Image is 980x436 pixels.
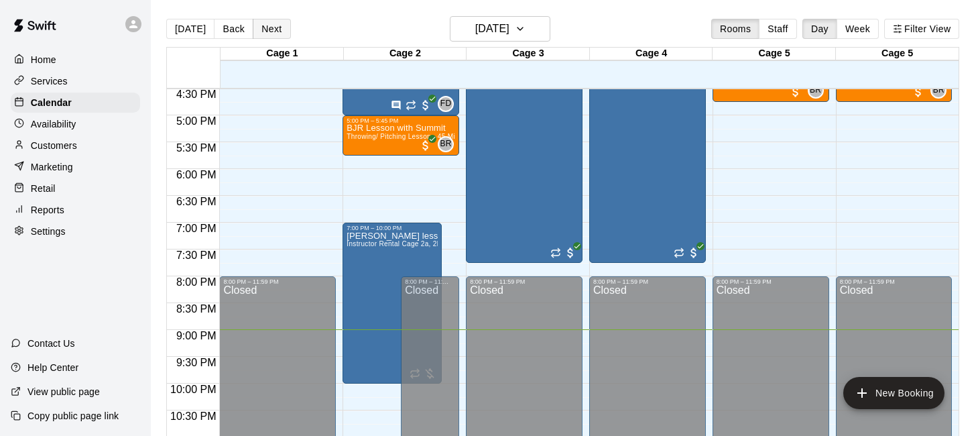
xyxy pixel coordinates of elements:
a: Settings [11,221,140,241]
div: Cage 1 [221,48,344,60]
span: 6:30 PM [173,196,220,207]
span: All customers have paid [564,246,577,260]
span: BR [933,84,944,97]
button: Staff [759,19,797,39]
span: All customers have paid [789,85,802,99]
div: Billy Jack Ryan [808,83,824,99]
button: Back [214,19,253,39]
span: 9:30 PM [173,357,220,368]
p: Services [31,74,68,88]
span: 5:30 PM [173,142,220,154]
div: Cage 5 [713,48,836,60]
p: Customers [31,139,77,152]
span: Instructor Rental Cage 2a, 2b, 3a, 3b [347,240,465,248]
div: 4:00 PM – 7:45 PM: Fall Academy Practice [589,62,706,263]
div: Cage 3 [467,48,590,60]
span: 4:30 PM [173,89,220,100]
span: All customers have paid [912,85,925,99]
p: Calendar [31,96,72,109]
p: Reports [31,203,64,217]
button: Next [253,19,290,39]
span: FD [440,97,452,111]
div: Cage 5 [836,48,959,60]
p: View public page [27,385,100,398]
a: Reports [11,200,140,220]
button: add [843,377,944,409]
a: Availability [11,114,140,134]
span: 10:30 PM [167,411,219,422]
span: BR [440,138,451,151]
div: 8:00 PM – 11:59 PM [223,278,332,285]
span: Billy Jack Ryan [813,83,824,99]
a: Calendar [11,93,140,113]
div: 4:00 PM – 7:45 PM: Fall Academy Practice [466,62,583,263]
button: [DATE] [166,19,215,39]
span: Recurring event [406,100,416,111]
div: Front Desk [438,96,454,112]
p: Contact Us [27,337,75,350]
p: Help Center [27,361,78,374]
div: 8:00 PM – 11:59 PM [840,278,948,285]
div: 8:00 PM – 11:59 PM [593,278,702,285]
div: Billy Jack Ryan [438,136,454,152]
span: 10:00 PM [167,384,219,395]
span: 7:00 PM [173,223,220,234]
button: Rooms [711,19,759,39]
div: Cage 4 [590,48,713,60]
span: BR [810,84,821,97]
span: 8:00 PM [173,276,220,288]
button: Day [802,19,837,39]
div: 7:00 PM – 10:00 PM: Joe Jimenez lessons [343,223,442,384]
h6: [DATE] [475,19,509,38]
button: Filter View [884,19,959,39]
svg: Has notes [391,100,402,111]
div: 5:00 PM – 5:45 PM: BJR Lesson with Summit [343,115,459,156]
p: Copy public page link [27,409,119,423]
div: 8:00 PM – 11:59 PM [717,278,825,285]
span: All customers have paid [419,99,432,112]
div: 8:00 PM – 11:59 PM [470,278,578,285]
p: Availability [31,117,76,131]
a: Customers [11,135,140,156]
button: [DATE] [450,16,550,42]
a: Retail [11,178,140,199]
span: Billy Jack Ryan [443,136,454,152]
div: 8:00 PM – 11:59 PM [405,278,455,285]
p: Retail [31,182,56,195]
span: 6:00 PM [173,169,220,180]
span: Recurring event [674,248,684,258]
span: Billy Jack Ryan [936,83,946,99]
span: Throwing/ Pitching Lesson - 45 Minutes [347,133,473,140]
p: Home [31,53,56,66]
div: 7:00 PM – 10:00 PM [347,225,438,231]
span: 7:30 PM [173,250,220,261]
span: Front Desk [443,96,454,112]
span: 5:00 PM [173,115,220,127]
div: Billy Jack Ryan [930,83,946,99]
span: All customers have paid [419,139,432,152]
a: Marketing [11,157,140,177]
span: All customers have paid [687,246,700,260]
div: Cage 2 [344,48,467,60]
p: Settings [31,225,66,238]
a: Home [11,50,140,70]
div: 5:00 PM – 5:45 PM [347,117,455,124]
p: Marketing [31,160,73,174]
span: 8:30 PM [173,303,220,315]
a: Services [11,71,140,91]
span: Recurring event [550,248,561,258]
span: 9:00 PM [173,330,220,341]
button: Week [837,19,879,39]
